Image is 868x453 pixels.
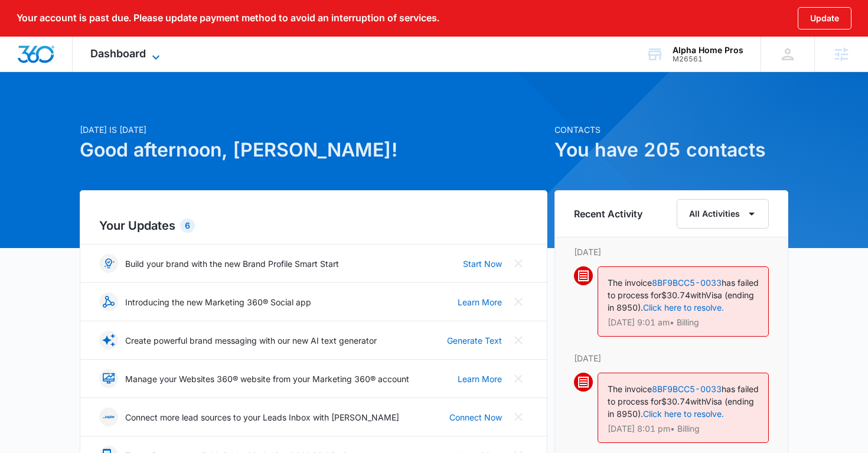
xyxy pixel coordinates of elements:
a: Click here to resolve. [643,302,724,312]
h6: Recent Activity [574,207,642,221]
p: Create powerful brand messaging with our new AI text generator [125,334,377,347]
button: Close [509,292,528,311]
p: [DATE] [574,352,769,364]
p: Manage your Websites 360® website from your Marketing 360® account [125,373,409,385]
div: account id [673,55,743,63]
p: Connect more lead sources to your Leads Inbox with [PERSON_NAME] [125,411,399,423]
div: 6 [180,219,195,233]
button: Close [509,331,528,350]
p: [DATE] is [DATE] [80,123,547,136]
span: $30.74 [661,396,690,406]
button: Update [798,7,851,30]
p: [DATE] [574,246,769,258]
div: Dashboard [73,37,181,71]
button: Close [509,369,528,388]
a: 8BF9BCC5-0033 [652,384,722,394]
h1: You have 205 contacts [554,136,788,164]
a: Start Now [463,258,502,270]
button: All Activities [677,199,769,229]
span: with [690,396,706,406]
a: Generate Text [447,334,502,347]
p: Contacts [554,123,788,136]
span: $30.74 [661,290,690,300]
p: [DATE] 8:01 pm • Billing [608,425,759,433]
a: Click here to resolve. [643,409,724,419]
button: Close [509,254,528,273]
span: with [690,290,706,300]
a: Learn More [458,373,502,385]
a: 8BF9BCC5-0033 [652,278,722,288]
span: Dashboard [90,47,146,60]
div: account name [673,45,743,55]
h2: Your Updates [99,217,528,234]
span: The invoice [608,278,652,288]
p: [DATE] 9:01 am • Billing [608,318,759,327]
p: Introducing the new Marketing 360® Social app [125,296,311,308]
a: Learn More [458,296,502,308]
a: Connect Now [449,411,502,423]
p: Build your brand with the new Brand Profile Smart Start [125,258,339,270]
span: The invoice [608,384,652,394]
h1: Good afternoon, [PERSON_NAME]! [80,136,547,164]
button: Close [509,408,528,426]
p: Your account is past due. Please update payment method to avoid an interruption of services. [17,12,439,24]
